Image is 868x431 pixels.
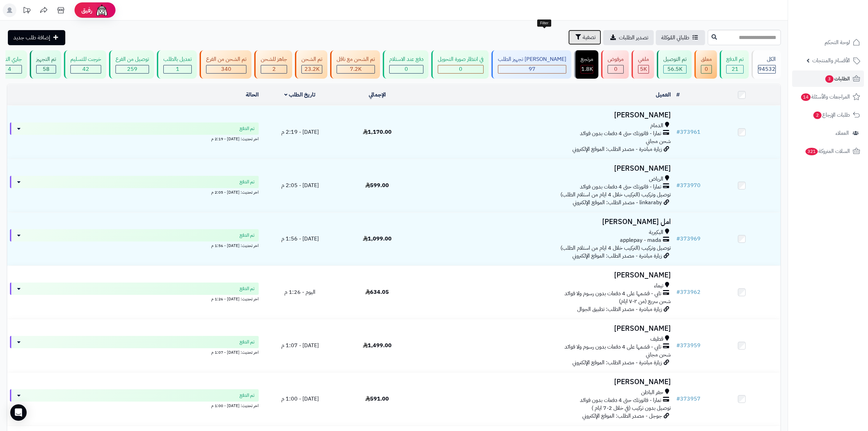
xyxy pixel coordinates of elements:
span: 58 [43,65,50,73]
div: توصيل من الفرع [116,55,149,63]
span: طلباتي المُوكلة [661,34,689,42]
span: الدمام [650,122,663,130]
a: #373969 [676,235,701,243]
div: مرتجع [581,55,593,63]
span: 1 [176,65,179,73]
a: الكل94532 [750,50,782,79]
div: في انتظار صورة التحويل [438,55,484,63]
span: إضافة طلب جديد [13,34,50,42]
a: المراجعات والأسئلة14 [792,89,864,105]
span: 259 [127,65,137,73]
a: السلات المتروكة321 [792,143,864,159]
span: تم الدفع [240,179,255,185]
span: المراجعات والأسئلة [800,92,850,102]
a: # [676,91,680,99]
span: 1.8K [581,65,593,73]
span: زيارة مباشرة - مصدر الطلب: تطبيق الجوال [577,305,662,313]
div: [PERSON_NAME] تجهيز الطلب [498,55,566,63]
span: applepay - mada [620,236,661,244]
a: تم الدفع 21 [718,50,750,79]
span: شحن مجاني [646,351,671,359]
a: الإجمالي [369,91,386,99]
span: 2 [813,112,822,119]
div: تم التجهيز [36,55,56,63]
div: 58 [37,65,56,73]
button: تصفية [568,30,601,45]
div: تم الشحن [301,55,322,63]
div: دفع عند الاستلام [389,55,423,63]
div: تم التوصيل [663,55,687,63]
a: في انتظار صورة التحويل 0 [430,50,490,79]
a: ملغي 5K [630,50,655,79]
span: 14 [801,93,811,101]
a: مرتجع 1.8K [573,50,600,79]
span: الرياض [649,175,663,183]
a: تعديل بالطلب 1 [155,50,198,79]
div: 23191 [302,65,322,73]
h3: [PERSON_NAME] [419,378,671,386]
span: تم الدفع [240,125,255,132]
span: [DATE] - 1:00 م [281,395,319,403]
span: 42 [82,65,89,73]
span: linkaraby - مصدر الطلب: الموقع الإلكتروني [573,198,662,207]
a: طلبات الإرجاع2 [792,107,864,123]
a: العملاء [792,125,864,141]
div: تم الشحن من الفرع [206,55,246,63]
span: رفيق [81,6,92,14]
div: 7223 [337,65,375,73]
span: الأقسام والمنتجات [812,56,850,65]
span: جوجل - مصدر الطلب: الموقع الإلكتروني [582,412,662,420]
span: # [676,181,680,190]
span: 7.2K [350,65,362,73]
a: معلق 0 [693,50,718,79]
div: 56522 [664,65,686,73]
span: 56.5K [667,65,682,73]
a: تم الشحن مع ناقل 7.2K [329,50,381,79]
span: تم الدفع [240,339,255,345]
img: logo-2.png [822,19,862,34]
span: 599.00 [365,181,389,190]
span: # [676,288,680,296]
div: اخر تحديث: [DATE] - 1:26 م [10,295,259,302]
span: تابي - قسّمها على 4 دفعات بدون رسوم ولا فوائد [565,343,661,351]
span: 1,170.00 [363,128,392,136]
span: شحن مجاني [646,137,671,145]
span: 97 [529,65,535,73]
span: [DATE] - 2:19 م [281,128,319,136]
a: إضافة طلب جديد [8,30,65,45]
span: 634.05 [365,288,389,296]
span: [DATE] - 1:07 م [281,341,319,350]
div: تم الشحن مع ناقل [337,55,375,63]
span: [DATE] - 1:56 م [281,235,319,243]
div: تعديل بالطلب [163,55,192,63]
span: شحن سريع (من ٢-٧ ايام) [619,297,671,305]
a: #373961 [676,128,701,136]
div: 21 [727,65,743,73]
div: 0 [701,65,711,73]
a: تم الشحن من الفرع 340 [198,50,253,79]
span: 1,099.00 [363,235,392,243]
div: اخر تحديث: [DATE] - 1:00 م [10,402,259,409]
span: زيارة مباشرة - مصدر الطلب: الموقع الإلكتروني [572,145,662,153]
a: تحديثات المنصة [18,3,35,19]
span: 340 [221,65,231,73]
a: طلباتي المُوكلة [656,30,705,45]
span: 3 [825,75,833,83]
div: 259 [116,65,149,73]
div: 2 [261,65,287,73]
span: تمارا - فاتورتك حتى 4 دفعات بدون فوائد [580,396,661,404]
a: #373970 [676,181,701,190]
span: توصيل وتركيب (التركيب خلال 4 ايام من استلام الطلب) [560,244,671,252]
span: زيارة مباشرة - مصدر الطلب: الموقع الإلكتروني [572,358,662,367]
h3: [PERSON_NAME] [419,325,671,332]
a: #373959 [676,341,701,350]
span: # [676,235,680,243]
span: حفر الباطن [641,389,663,396]
span: تم الدفع [240,232,255,239]
span: 0 [614,65,618,73]
a: تم التوصيل 56.5K [655,50,693,79]
span: تابي - قسّمها على 4 دفعات بدون رسوم ولا فوائد [565,290,661,298]
span: [DATE] - 2:05 م [281,181,319,190]
span: العملاء [836,128,849,138]
div: Filter [537,19,551,27]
